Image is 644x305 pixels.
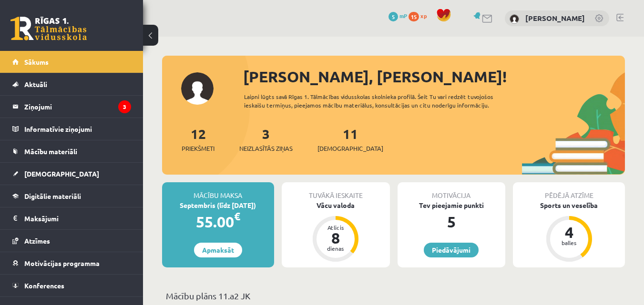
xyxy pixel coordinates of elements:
[24,96,131,118] legend: Ziņojumi
[162,210,274,233] div: 55.00
[513,200,625,263] a: Sports un veselība 4 balles
[525,13,585,23] a: [PERSON_NAME]
[424,243,479,257] a: Piedāvājumi
[398,200,506,210] div: Tev pieejamie punkti
[12,51,131,73] a: Sākums
[388,12,407,20] a: 5 mP
[317,144,383,153] span: [DEMOGRAPHIC_DATA]
[321,225,350,230] div: Atlicis
[182,125,215,153] a: 12Priekšmeti
[24,236,50,245] span: Atzīmes
[239,144,293,153] span: Neizlasītās ziņas
[24,80,47,89] span: Aktuāli
[12,163,131,185] a: [DEMOGRAPHIC_DATA]
[388,12,398,21] span: 5
[513,200,625,210] div: Sports un veselība
[244,92,522,109] div: Laipni lūgts savā Rīgas 1. Tālmācības vidusskolas skolnieka profilā. Šeit Tu vari redzēt tuvojošo...
[24,58,49,66] span: Sākums
[398,210,506,233] div: 5
[239,125,293,153] a: 3Neizlasītās ziņas
[12,207,131,229] a: Maksājumi
[321,246,350,251] div: dienas
[12,118,131,140] a: Informatīvie ziņojumi
[321,230,350,246] div: 8
[409,12,431,20] a: 15 xp
[510,14,519,24] img: Hestere Rozenberga
[12,275,131,296] a: Konferences
[513,182,625,200] div: Pēdējā atzīme
[317,125,383,153] a: 11[DEMOGRAPHIC_DATA]
[24,169,99,178] span: [DEMOGRAPHIC_DATA]
[24,207,131,229] legend: Maksājumi
[10,17,87,40] a: Rīgas 1. Tālmācības vidusskola
[24,259,100,267] span: Motivācijas programma
[12,96,131,118] a: Ziņojumi3
[409,12,419,21] span: 15
[24,281,64,290] span: Konferences
[398,182,506,200] div: Motivācija
[24,147,77,156] span: Mācību materiāli
[12,252,131,274] a: Motivācijas programma
[12,185,131,207] a: Digitālie materiāli
[182,144,215,153] span: Priekšmeti
[166,289,621,302] p: Mācību plāns 11.a2 JK
[24,118,131,140] legend: Informatīvie ziņojumi
[194,243,242,257] a: Apmaksāt
[162,200,274,210] div: Septembris (līdz [DATE])
[420,12,427,20] span: xp
[282,200,390,263] a: Vācu valoda Atlicis 8 dienas
[118,100,131,113] i: 3
[12,73,131,95] a: Aktuāli
[24,192,81,200] span: Digitālie materiāli
[243,65,625,88] div: [PERSON_NAME], [PERSON_NAME]!
[399,12,407,20] span: mP
[282,200,390,210] div: Vācu valoda
[162,182,274,200] div: Mācību maksa
[555,225,583,240] div: 4
[555,240,583,246] div: balles
[12,140,131,162] a: Mācību materiāli
[282,182,390,200] div: Tuvākā ieskaite
[234,209,240,223] span: €
[12,230,131,252] a: Atzīmes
